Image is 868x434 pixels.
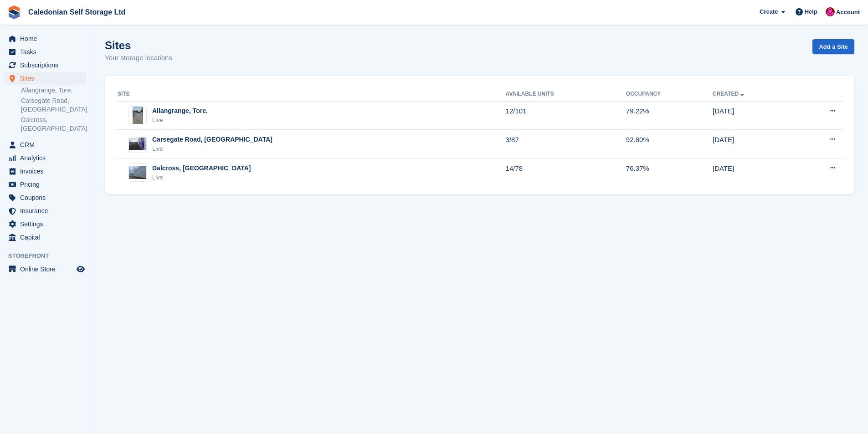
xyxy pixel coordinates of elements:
div: Allangrange, Tore. [152,106,208,116]
h1: Sites [105,39,172,51]
span: Invoices [20,165,75,178]
a: menu [5,231,86,244]
span: Pricing [20,178,75,191]
span: Insurance [20,204,75,217]
span: Online Store [20,263,75,276]
p: Your storage locations [105,53,172,63]
td: [DATE] [713,130,796,158]
span: Capital [20,231,75,244]
a: Dalcross, [GEOGRAPHIC_DATA] [21,116,86,133]
td: 12/101 [506,101,626,130]
img: Image of Allangrange, Tore. site [133,106,143,124]
td: 3/87 [506,130,626,158]
span: CRM [20,138,75,151]
div: Live [152,173,251,182]
a: Caledonian Self Storage Ltd [25,5,129,20]
td: 76.37% [626,158,713,187]
th: Site [116,87,506,102]
div: Dalcross, [GEOGRAPHIC_DATA] [152,163,251,173]
a: menu [5,165,86,178]
td: [DATE] [713,101,796,130]
span: Storefront [8,251,91,260]
td: 79.22% [626,101,713,130]
span: Analytics [20,152,75,164]
a: menu [5,178,86,191]
div: Live [152,116,208,125]
a: Allangrange, Tore. [21,86,86,95]
span: Coupons [20,191,75,204]
a: Preview store [75,264,86,275]
td: [DATE] [713,158,796,187]
span: Help [805,7,817,16]
a: Carsegate Road, [GEOGRAPHIC_DATA] [21,97,86,114]
a: menu [5,32,86,45]
span: Tasks [20,46,75,58]
img: stora-icon-8386f47178a22dfd0bd8f6a31ec36ba5ce8667c1dd55bd0f319d3a0aa187defe.svg [7,5,21,19]
th: Occupancy [626,87,713,102]
span: Subscriptions [20,59,75,71]
a: menu [5,191,86,204]
a: menu [5,218,86,230]
span: Create [760,7,778,16]
div: Live [152,144,272,153]
img: Image of Dalcross, Inverness site [129,166,146,179]
a: menu [5,152,86,164]
span: Home [20,32,75,45]
span: Sites [20,72,75,85]
img: Donald Mathieson [826,7,835,16]
td: 14/78 [506,158,626,187]
a: menu [5,263,86,276]
a: menu [5,138,86,151]
span: Settings [20,218,75,230]
div: Carsegate Road, [GEOGRAPHIC_DATA] [152,135,272,144]
a: Created [713,91,746,97]
a: menu [5,46,86,58]
a: Add a Site [812,39,854,54]
a: menu [5,72,86,85]
span: Account [836,8,860,17]
img: Image of Carsegate Road, Inverness site [129,138,146,151]
td: 92.80% [626,130,713,158]
a: menu [5,204,86,217]
th: Available Units [506,87,626,102]
a: menu [5,59,86,71]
